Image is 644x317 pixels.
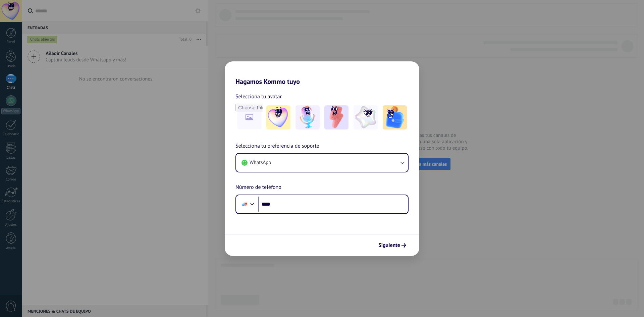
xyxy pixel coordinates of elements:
span: WhatsApp [250,159,271,166]
img: -5.jpeg [383,105,407,129]
button: WhatsApp [236,154,408,172]
h2: Hagamos Kommo tuyo [225,61,419,86]
img: -2.jpeg [296,105,320,129]
img: -4.jpeg [354,105,378,129]
span: Selecciona tu avatar [235,92,282,101]
div: Panama: + 507 [238,197,251,211]
button: Siguiente [375,240,409,251]
img: -3.jpeg [324,105,348,129]
span: Selecciona tu preferencia de soporte [235,142,319,151]
span: Siguiente [378,243,400,248]
img: -1.jpeg [266,105,290,129]
span: Número de teléfono [235,183,281,192]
